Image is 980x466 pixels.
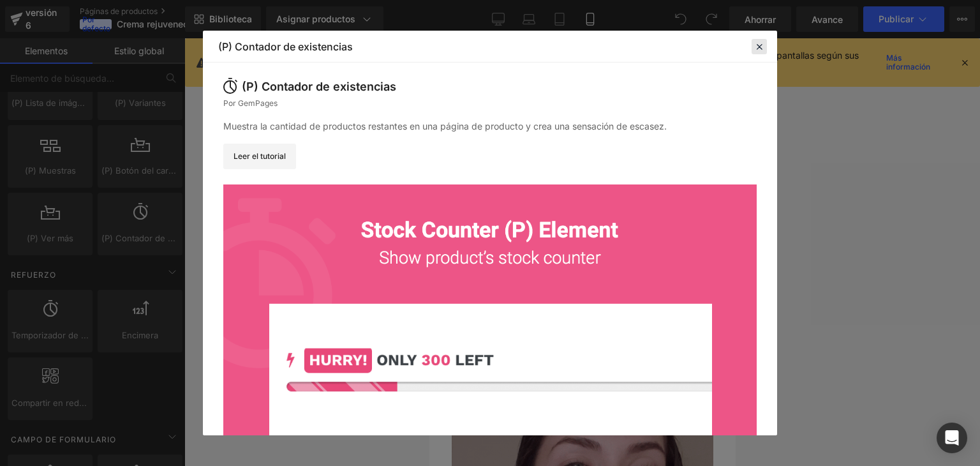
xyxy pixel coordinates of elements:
a: Leer el tutorial [223,144,296,169]
font: (P) Contador de existencias [218,40,353,53]
div: Abrir Intercom Messenger [937,423,967,453]
font: Muestra la cantidad de productos restantes en una página de producto y crea una sensación de esca... [223,121,667,132]
div: 2 de 2 [48,2,279,26]
font: Leer el tutorial [234,151,286,161]
font: (P) Contador de existencias [242,80,396,93]
font: Oferta por tiempo limitado [103,8,223,18]
font: Por GemPages [223,98,278,108]
div: Anuncio [48,2,279,26]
